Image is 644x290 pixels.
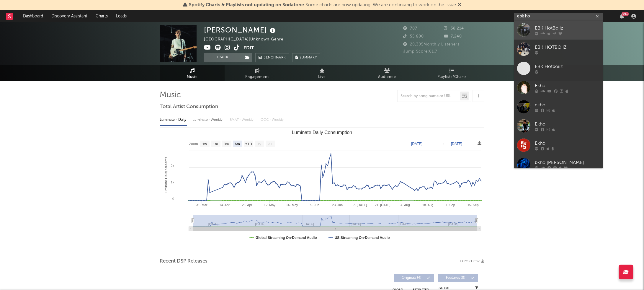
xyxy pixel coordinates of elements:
span: Recent DSP Releases [160,258,207,265]
a: EBK HotBoiiz [514,20,603,40]
span: Summary [300,56,317,59]
a: bkho [PERSON_NAME] [514,155,603,174]
text: 18. Aug [422,203,433,207]
text: 3m [224,142,229,146]
text: 12. May [264,203,276,207]
text: 1. Sep [446,203,455,207]
button: Edit [243,45,254,52]
a: Discovery Assistant [47,10,91,22]
a: Live [290,65,354,81]
span: 55,600 [403,35,424,38]
text: Luminate Daily Streams [164,157,168,194]
text: 21. [DATE] [375,203,390,207]
span: 20,305 Monthly Listeners [403,43,460,46]
text: 15. Sep [468,203,479,207]
span: Originals ( 4 ) [398,276,425,280]
text: 1k [171,180,174,184]
span: Music [187,74,198,81]
div: EBK HOTBOIIZ [535,44,600,51]
text: → [441,142,444,146]
span: Dismiss [458,3,461,7]
text: 2k [171,164,174,167]
button: Summary [292,53,320,62]
a: Engagement [225,65,290,81]
a: Audience [354,65,419,81]
span: 7,240 [444,35,462,38]
span: Audience [378,74,396,81]
text: 28. Apr [242,203,252,207]
text: All [268,142,272,146]
text: Zoom [189,142,198,146]
a: Benchmark [255,53,289,62]
div: [GEOGRAPHIC_DATA] | Unknown Genre [204,36,290,43]
span: Total Artist Consumption [160,103,218,110]
text: 31. Mar [196,203,207,207]
button: Originals(4) [394,274,434,282]
text: 1y [257,142,261,146]
span: Spotify Charts & Playlists not updating on Sodatone [189,3,304,7]
input: Search for artists [514,13,603,20]
text: 1w [202,142,207,146]
div: 99 + [622,12,629,16]
a: Leads [112,10,131,22]
span: Engagement [245,74,269,81]
div: Luminate - Daily [160,115,187,125]
text: 14. Apr [219,203,230,207]
text: Luminate Daily Consumption [292,130,352,135]
div: Ekho [535,82,600,89]
span: : Some charts are now updating. We are continuing to work on the issue [189,3,456,7]
span: Benchmark [264,54,286,61]
text: 1m [213,142,218,146]
div: EBK HotBoiiz [535,25,600,32]
div: [PERSON_NAME] [204,25,277,35]
a: Music [160,65,225,81]
button: Export CSV [460,260,484,263]
a: EBK Hotboiiz [514,59,603,78]
span: 38,214 [444,27,464,30]
span: Features ( 0 ) [442,276,469,280]
div: bkho [PERSON_NAME] [535,159,600,166]
text: [DATE] [411,142,422,146]
div: Luminate - Weekly [193,115,224,125]
span: Live [318,74,326,81]
button: Features(0) [438,274,478,282]
div: Ekhô [535,140,600,147]
a: Ekho [514,78,603,97]
text: [DATE] [451,142,462,146]
a: ekho [514,97,603,116]
text: 7. [DATE] [353,203,367,207]
div: ekho [535,101,600,108]
div: Ekho [535,120,600,128]
text: 6m [235,142,240,146]
text: 9. Jun [310,203,319,207]
text: US Streaming On-Demand Audio [335,236,390,240]
text: 0 [172,197,174,201]
a: Ekho [514,116,603,136]
text: Global Streaming On-Demand Audio [256,236,317,240]
button: 99+ [620,14,624,19]
a: Dashboard [19,10,47,22]
span: Playlists/Charts [437,74,467,81]
div: EBK Hotboiiz [535,63,600,70]
text: 4. Aug [401,203,410,207]
button: Track [204,53,241,62]
svg: Luminate Daily Consumption [160,128,484,246]
text: 26. May [286,203,298,207]
text: 23. Jun [332,203,343,207]
a: Playlists/Charts [419,65,484,81]
a: Ekhô [514,136,603,155]
input: Search by song name or URL [398,94,460,99]
span: Jump Score: 61.7 [403,50,437,53]
text: YTD [245,142,252,146]
a: EBK HOTBOIIZ [514,40,603,59]
span: 707 [403,27,417,30]
a: Charts [91,10,112,22]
